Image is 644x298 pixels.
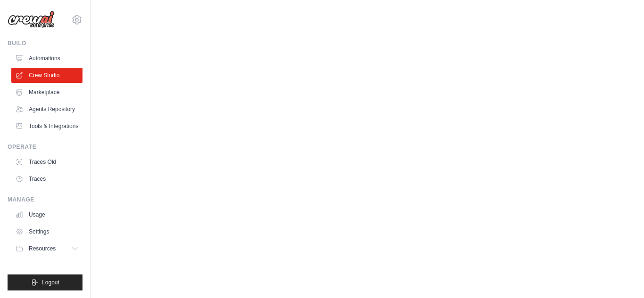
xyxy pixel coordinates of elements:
a: Agents Repository [11,102,83,117]
a: Traces [11,171,83,186]
div: Manage [8,196,83,203]
a: Tools & Integrations [11,119,83,134]
div: Operate [8,143,83,151]
button: Resources [11,241,83,256]
a: Automations [11,51,83,66]
button: Logout [8,274,83,290]
span: Resources [29,245,56,252]
a: Settings [11,224,83,239]
span: Logout [42,279,59,286]
img: Logo [8,11,55,29]
a: Traces Old [11,154,83,169]
div: Build [8,40,83,47]
a: Marketplace [11,85,83,100]
a: Usage [11,207,83,222]
a: Crew Studio [11,68,83,83]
